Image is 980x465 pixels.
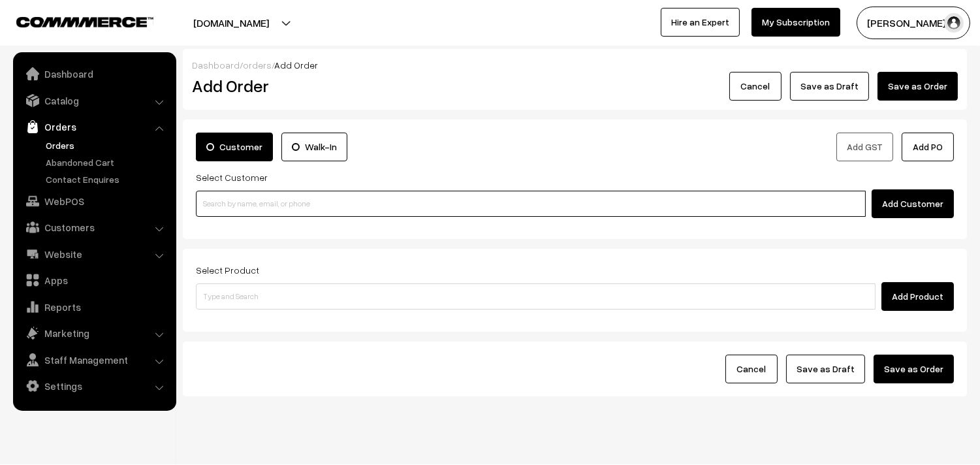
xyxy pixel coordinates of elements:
h2: Add Order [192,76,434,96]
a: Catalog [16,89,172,112]
a: Customers [16,216,172,239]
a: Apps [16,268,172,292]
a: Dashboard [16,62,172,86]
label: Select Product [196,263,259,277]
button: Add GST [836,133,893,161]
a: Abandoned Cart [42,155,172,169]
a: Dashboard [192,59,240,71]
button: Add PO [902,133,954,161]
span: Add Order [274,59,318,71]
label: Select Customer [196,170,268,184]
div: / / [192,58,958,72]
img: COMMMERCE [16,17,153,27]
a: Website [16,242,172,266]
button: [DOMAIN_NAME] [148,7,315,39]
button: Cancel [729,72,782,101]
button: Save as Draft [786,355,865,383]
a: orders [243,59,272,71]
a: Orders [16,115,172,138]
label: Walk-In [281,133,347,161]
a: Settings [16,374,172,398]
button: Add Product [881,282,954,311]
button: [PERSON_NAME] s… [857,7,970,39]
input: Search by name, email, or phone [196,191,866,217]
img: user [944,13,964,33]
a: Staff Management [16,348,172,372]
button: Save as Draft [790,72,869,101]
button: Cancel [725,355,778,383]
a: Reports [16,295,172,319]
a: My Subscription [751,8,840,37]
a: COMMMERCE [16,13,131,29]
button: Save as Order [877,72,958,101]
a: WebPOS [16,189,172,213]
a: Hire an Expert [661,8,740,37]
a: Orders [42,138,172,152]
button: Add Customer [872,189,954,218]
label: Customer [196,133,273,161]
a: Contact Enquires [42,172,172,186]
a: Marketing [16,321,172,345]
button: Save as Order [874,355,954,383]
input: Type and Search [196,283,876,310]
